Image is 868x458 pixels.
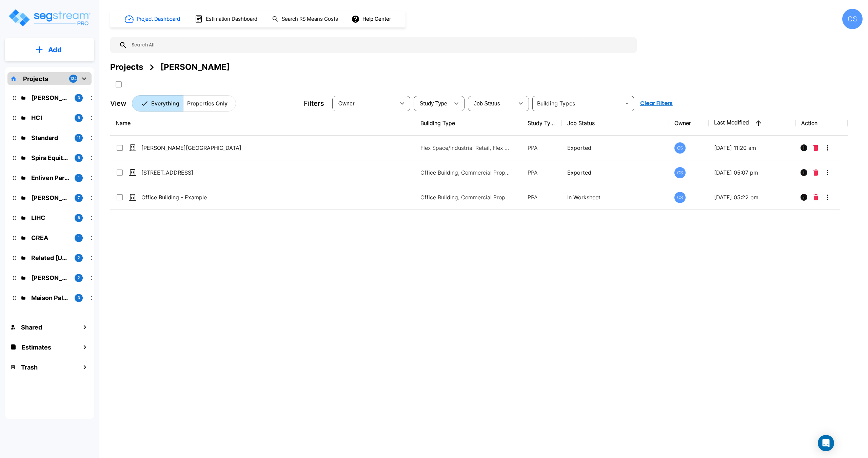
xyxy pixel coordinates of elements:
p: [DATE] 05:22 pm [714,193,790,201]
p: Add [48,45,62,55]
input: Search All [127,37,633,53]
th: Job Status [562,111,669,136]
input: Building Types [534,99,621,108]
p: 134 [70,76,77,82]
button: More-Options [821,191,834,204]
div: CS [842,9,863,29]
p: 6 [78,115,80,121]
p: Office Building, Commercial Property Site [420,168,512,177]
p: Projects [23,74,48,83]
h1: Estimation Dashboard [206,15,257,23]
p: Properties Only [187,99,228,107]
span: Job Status [474,101,500,106]
th: Last Modified [709,111,796,136]
p: Everything [151,99,179,107]
h1: Estimates [22,343,51,352]
button: Delete [811,166,821,179]
div: CS [674,167,686,178]
p: Related California [31,253,69,262]
p: Jeff Janda [31,93,69,102]
p: LIHC [31,213,69,222]
h1: Search RS Means Costs [282,15,338,23]
th: Action [796,111,847,136]
button: More-Options [821,166,834,179]
p: 7 [78,195,80,201]
p: Raymond James Affordable Housing Investm [31,193,69,202]
p: [DATE] 11:20 am [714,144,790,152]
p: Filters [304,98,324,108]
button: Add [5,40,94,60]
p: PPA [528,193,556,201]
p: 2 [78,255,80,261]
p: 6 [78,215,80,221]
button: SelectAll [112,78,125,91]
button: More-Options [821,141,834,155]
div: Projects [110,61,143,73]
h1: Shared [21,323,42,332]
p: Enliven Partners [31,173,69,182]
div: Select [415,94,450,113]
button: Delete [811,141,821,155]
p: [DATE] 05:07 pm [714,168,790,177]
p: 2 [78,275,80,281]
p: 3 [78,295,80,301]
p: Stamas Corporation [31,273,69,282]
p: [STREET_ADDRESS] [141,168,368,177]
p: View [110,98,126,108]
div: [PERSON_NAME] [160,61,230,73]
p: Exported [567,168,664,177]
th: Name [110,111,415,136]
button: Info [797,166,811,179]
button: Clear Filters [637,97,675,110]
p: Maison Palmdale [31,293,69,302]
th: Building Type [415,111,522,136]
p: 1 [78,175,80,181]
p: Office Building, Commercial Property Site [420,193,512,201]
p: [PERSON_NAME][GEOGRAPHIC_DATA] [141,144,368,152]
button: Everything [132,95,183,112]
p: Office Building - Example [141,193,368,201]
div: Open Intercom Messenger [818,435,834,451]
button: Project Dashboard [122,12,184,26]
h1: Trash [21,363,38,372]
div: CS [674,192,686,203]
span: Owner [338,101,355,106]
button: Delete [811,191,821,204]
p: 3 [78,95,80,101]
th: Study Type [522,111,562,136]
button: Info [797,141,811,155]
p: HCI [31,113,69,122]
p: CREA [31,233,69,242]
p: 1 [78,235,80,241]
p: PPA [528,144,556,152]
button: Estimation Dashboard [192,12,261,26]
button: Properties Only [183,95,236,112]
p: Flex Space/Industrial Retail, Flex Space/Industrial Retail, Flex Space/Industrial Retail, Flex Sp... [420,144,512,152]
span: Study Type [420,101,447,106]
div: Select [469,94,514,113]
button: Help Center [350,13,394,25]
div: CS [674,142,686,154]
div: Select [334,94,395,113]
th: Owner [669,111,709,136]
p: PPA [528,168,556,177]
p: Spira Equity Partners [31,153,69,162]
div: Platform [132,95,236,112]
p: In Worksheet [567,193,664,201]
p: 11 [77,135,80,141]
p: Shamrock Communities [31,313,69,322]
p: 6 [78,155,80,161]
button: Open [622,99,632,108]
button: Info [797,191,811,204]
p: Exported [567,144,664,152]
img: Logo [8,8,91,27]
p: Standard [31,133,69,142]
h1: Project Dashboard [137,15,180,23]
button: Search RS Means Costs [269,13,342,26]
